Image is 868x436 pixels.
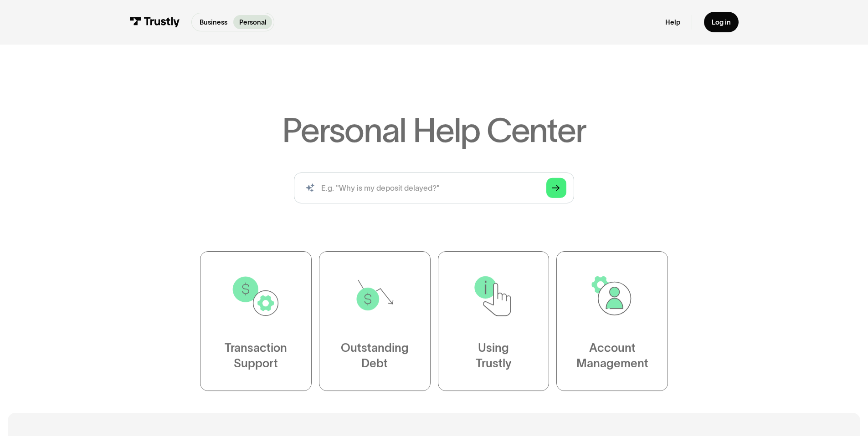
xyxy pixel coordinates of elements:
[282,113,586,147] h1: Personal Help Center
[665,18,680,26] a: Help
[194,15,233,29] a: Business
[438,252,550,391] a: UsingTrustly
[319,252,431,391] a: OutstandingDebt
[200,17,227,27] p: Business
[294,172,574,203] input: search
[576,341,648,372] div: Account Management
[712,18,731,26] div: Log in
[225,341,287,372] div: Transaction Support
[704,12,739,32] a: Log in
[341,341,409,372] div: Outstanding Debt
[233,15,272,29] a: Personal
[475,341,511,372] div: Using Trustly
[239,17,267,27] p: Personal
[200,252,312,391] a: TransactionSupport
[294,172,574,203] form: Search
[556,252,668,391] a: AccountManagement
[129,17,180,27] img: Trustly Logo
